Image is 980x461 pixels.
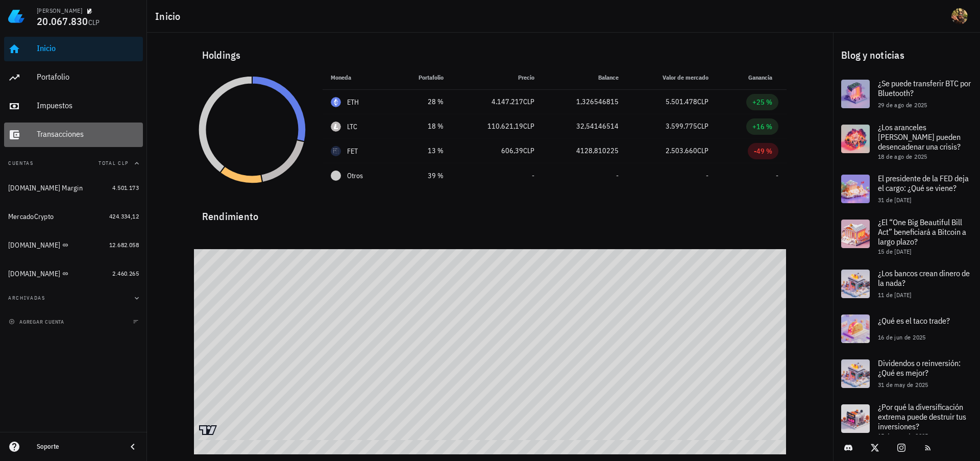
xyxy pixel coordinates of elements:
span: ¿Los bancos crean dinero de la nada? [878,268,970,288]
a: [DOMAIN_NAME] Margin 4.501.173 [4,176,143,200]
div: 18 % [400,121,444,132]
span: 11 de [DATE] [878,291,912,299]
span: 31 de [DATE] [878,196,912,204]
div: Inicio [37,43,139,53]
a: ¿Se puede transferir BTC por Bluetooth? 29 de ago de 2025 [833,71,980,116]
span: 16 de jun de 2025 [878,333,926,341]
div: [DOMAIN_NAME] Margin [8,184,83,192]
a: Charting by TradingView [199,425,217,435]
span: 20.067.830 [37,14,88,28]
th: Balance [543,65,627,90]
div: avatar [951,8,968,25]
a: Portafolio [4,65,143,90]
th: Moneda [323,65,393,90]
span: ¿Por qué la diversificación extrema puede destruir tus inversiones? [878,402,966,431]
div: 1,326546815 [551,96,619,107]
a: ¿Qué es el taco trade? 16 de jun de 2025 [833,306,980,351]
span: ¿Qué es el taco trade? [878,316,950,326]
span: El presidente de la FED deja el cargo: ¿Qué se viene? [878,173,969,193]
span: 15 de [DATE] [878,248,912,255]
div: [PERSON_NAME] [37,7,82,15]
div: -49 % [754,146,772,156]
span: Total CLP [99,160,129,166]
div: Impuestos [37,101,139,110]
div: LTC [347,122,358,132]
button: CuentasTotal CLP [4,151,143,176]
div: Transacciones [37,129,139,139]
span: - [776,171,778,180]
span: 606,39 [501,146,523,155]
a: ¿Los aranceles [PERSON_NAME] pueden desencadenar una crisis? 18 de ago de 2025 [833,116,980,166]
button: agregar cuenta [6,317,69,327]
div: MercadoCrypto [8,212,54,221]
a: [DOMAIN_NAME] 12.682.058 [4,233,143,257]
a: ¿El “One Big Beautiful Bill Act” beneficiará a Bitcoin a largo plazo? 15 de [DATE] [833,211,980,261]
a: Transacciones [4,123,143,147]
div: +25 % [752,97,772,107]
div: ETH-icon [331,97,341,107]
div: 28 % [400,96,444,107]
div: [DOMAIN_NAME] [8,270,60,278]
th: Portafolio [392,65,452,90]
th: Valor de mercado [627,65,716,90]
a: ¿Por qué la diversificación extrema puede destruir tus inversiones? 15 de may de 2025 [833,396,980,446]
span: CLP [697,122,708,131]
span: CLP [523,97,534,106]
h1: Inicio [155,8,185,25]
a: [DOMAIN_NAME] 2.460.265 [4,261,143,286]
div: LTC-icon [331,122,341,132]
div: Rendimiento [194,200,787,225]
span: - [532,171,534,180]
span: ¿El “One Big Beautiful Bill Act” beneficiará a Bitcoin a largo plazo? [878,217,966,247]
th: Precio [452,65,543,90]
span: 3.599.775 [666,122,697,131]
span: 5.501.478 [666,97,697,106]
div: Holdings [194,39,787,71]
div: 4128,810225 [551,145,619,156]
span: CLP [88,18,100,27]
div: FET [347,146,358,156]
span: CLP [523,146,534,155]
div: 32,54146514 [551,121,619,132]
span: ¿Se puede transferir BTC por Bluetooth? [878,78,971,98]
button: Archivadas [4,286,143,310]
a: El presidente de la FED deja el cargo: ¿Qué se viene? 31 de [DATE] [833,166,980,211]
span: 424.334,12 [109,212,139,220]
span: 110.621,19 [487,122,523,131]
span: ¿Los aranceles [PERSON_NAME] pueden desencadenar una crisis? [878,122,961,152]
span: 4.501.173 [112,184,139,191]
span: CLP [697,97,708,106]
span: 18 de ago de 2025 [878,153,927,160]
span: - [706,171,708,180]
span: 29 de ago de 2025 [878,101,927,109]
span: 2.460.265 [112,270,139,277]
a: Impuestos [4,94,143,118]
div: Portafolio [37,72,139,82]
span: Otros [347,171,363,181]
a: Dividendos o reinversión: ¿Qué es mejor? 31 de may de 2025 [833,351,980,396]
span: 31 de may de 2025 [878,381,928,389]
div: +16 % [752,122,772,132]
div: Soporte [37,443,118,451]
span: CLP [697,146,708,155]
div: 39 % [400,171,444,181]
span: CLP [523,122,534,131]
div: 13 % [400,145,444,156]
span: 12.682.058 [109,241,139,249]
img: LedgiFi [8,8,24,25]
a: MercadoCrypto 424.334,12 [4,204,143,229]
span: 4.147.217 [492,97,523,106]
div: Blog y noticias [833,39,980,71]
a: ¿Los bancos crean dinero de la nada? 11 de [DATE] [833,261,980,306]
span: Ganancia [748,74,778,81]
div: FET-icon [331,146,341,156]
span: Dividendos o reinversión: ¿Qué es mejor? [878,358,961,378]
div: ETH [347,97,359,107]
a: Inicio [4,37,143,61]
span: agregar cuenta [11,319,64,325]
span: 2.503.660 [666,146,697,155]
span: - [616,171,619,180]
div: [DOMAIN_NAME] [8,241,60,250]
